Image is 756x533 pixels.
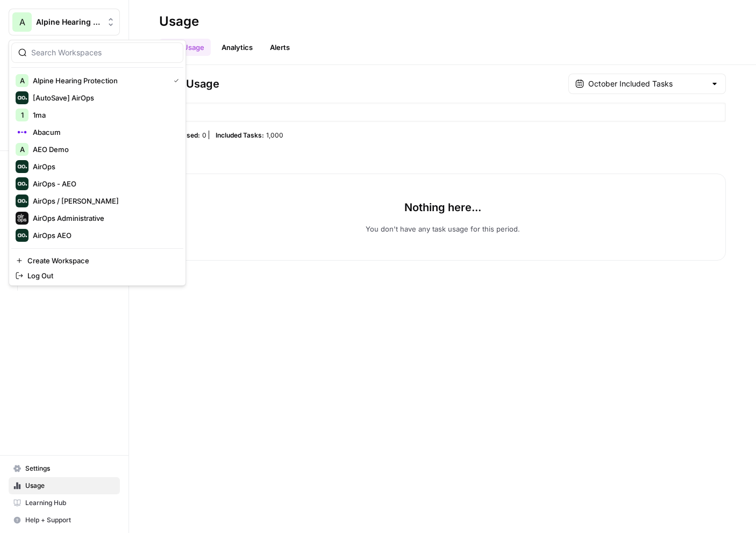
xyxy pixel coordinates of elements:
[588,78,706,89] input: October Included Tasks
[33,110,175,120] span: 1ma
[11,268,183,283] a: Log Out
[16,91,28,104] img: [AutoSave] AirOps Logo
[11,253,183,268] a: Create Workspace
[33,92,175,103] span: [AutoSave] AirOps
[27,270,175,281] span: Log Out
[216,131,264,139] span: Included Tasks:
[263,39,296,56] a: Alerts
[16,160,28,173] img: AirOps Logo
[33,230,175,241] span: AirOps AEO
[404,200,481,215] p: Nothing here...
[159,39,211,56] a: Task Usage
[159,13,199,30] div: Usage
[266,131,283,139] span: 1,000
[33,144,175,155] span: AEO Demo
[21,110,24,120] span: 1
[31,47,176,58] input: Search Workspaces
[9,477,120,494] a: Usage
[25,515,115,525] span: Help + Support
[20,144,25,155] span: A
[25,464,115,473] span: Settings
[9,460,120,477] a: Settings
[33,213,175,224] span: AirOps Administrative
[33,75,165,86] span: Alpine Hearing Protection
[25,498,115,508] span: Learning Hub
[16,195,28,207] img: AirOps / Nicholas Cabral Logo
[16,212,28,225] img: AirOps Administrative Logo
[33,161,175,172] span: AirOps
[9,494,120,512] a: Learning Hub
[33,178,175,189] span: AirOps - AEO
[33,196,175,206] span: AirOps / [PERSON_NAME]
[159,76,219,91] span: Task Usage
[366,224,520,234] p: You don't have any task usage for this period.
[20,75,25,86] span: A
[27,255,175,266] span: Create Workspace
[33,127,175,138] span: Abacum
[16,177,28,190] img: AirOps - AEO Logo
[202,131,206,139] span: 0
[25,481,115,491] span: Usage
[19,16,25,28] span: A
[9,512,120,529] button: Help + Support
[36,17,101,27] span: Alpine Hearing Protection
[16,126,28,139] img: Abacum Logo
[9,9,120,35] button: Workspace: Alpine Hearing Protection
[16,229,28,242] img: AirOps AEO Logo
[215,39,259,56] a: Analytics
[9,40,186,286] div: Workspace: Alpine Hearing Protection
